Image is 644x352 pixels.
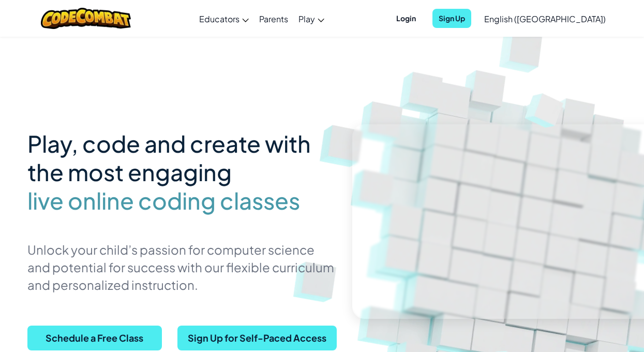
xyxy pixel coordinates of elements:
button: Schedule a Free Class [27,326,162,350]
button: Sign Up [432,9,471,28]
img: CodeCombat logo [41,8,131,29]
span: Play [298,13,315,24]
a: Play [293,5,330,33]
button: Sign Up for Self-Paced Access [177,326,337,350]
a: Educators [194,5,254,33]
p: Unlock your child’s passion for computer science and potential for success with our flexible curr... [27,241,337,294]
span: Educators [199,13,239,24]
span: English ([GEOGRAPHIC_DATA]) [484,13,606,24]
button: Login [390,9,422,28]
span: live online coding classes [27,186,300,215]
a: Parents [254,5,293,33]
img: Overlap cubes [510,77,582,142]
span: Play, code and create with the most engaging [27,129,311,186]
a: English ([GEOGRAPHIC_DATA]) [479,5,611,33]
